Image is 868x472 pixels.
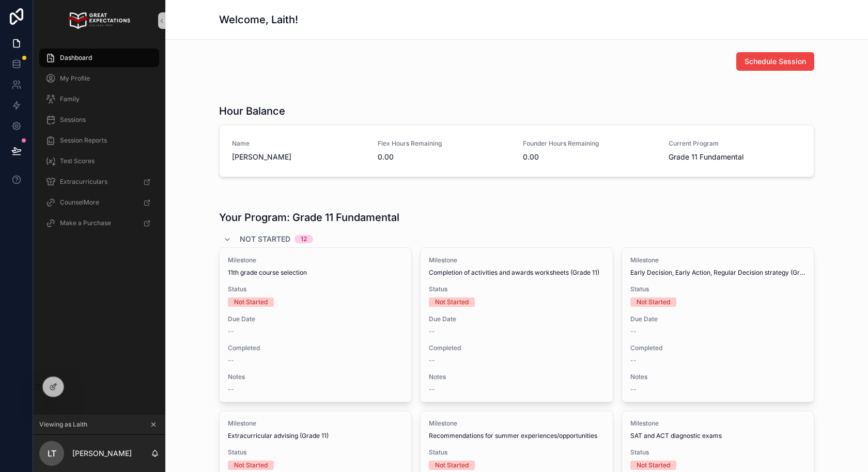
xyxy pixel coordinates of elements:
[219,104,285,118] h1: Hour Balance
[435,297,469,307] div: Not Started
[240,234,290,244] span: Not Started
[429,327,435,336] span: --
[228,448,403,457] span: Status
[630,356,637,365] span: --
[630,269,805,277] span: Early Decision, Early Action, Regular Decision strategy (Grade 11)
[60,116,86,124] span: Sessions
[72,448,132,459] p: [PERSON_NAME]
[39,49,159,67] a: Dashboard
[228,385,234,394] span: --
[234,297,268,307] div: Not Started
[219,210,399,225] h1: Your Program: Grade 11 Fundamental
[637,461,670,470] div: Not Started
[39,420,87,429] span: Viewing as Laith
[429,432,597,440] span: Recommendations for summer experiences/opportunities
[39,90,159,108] a: Family
[630,419,805,428] span: Milestone
[669,139,802,148] span: Current Program
[630,432,722,440] span: SAT and ACT diagnostic exams
[630,344,805,352] span: Completed
[630,327,637,336] span: --
[60,178,107,186] span: Extracurriculars
[33,41,165,246] div: scrollable content
[637,297,670,307] div: Not Started
[669,152,802,162] span: Grade 11 Fundamental
[429,285,604,293] span: Status
[48,447,56,460] span: LT
[60,136,107,145] span: Session Reports
[39,172,159,191] a: Extracurriculars
[68,12,130,29] img: App logo
[60,95,80,103] span: Family
[39,131,159,150] a: Session Reports
[228,256,403,264] span: Milestone
[429,385,435,394] span: --
[429,419,604,428] span: Milestone
[228,269,307,277] span: 11th grade course selection
[435,461,469,470] div: Not Started
[736,52,814,71] button: Schedule Session
[429,315,604,323] span: Due Date
[429,373,604,381] span: Notes
[60,198,99,207] span: CounselMore
[630,385,637,394] span: --
[630,285,805,293] span: Status
[39,69,159,88] a: My Profile
[429,269,599,277] span: Completion of activities and awards worksheets (Grade 11)
[523,139,656,148] span: Founder Hours Remaining
[60,157,95,165] span: Test Scores
[228,432,329,440] span: Extracurricular advising (Grade 11)
[39,111,159,129] a: Sessions
[60,74,90,83] span: My Profile
[630,373,805,381] span: Notes
[60,54,92,62] span: Dashboard
[228,419,403,428] span: Milestone
[228,315,403,323] span: Due Date
[234,461,268,470] div: Not Started
[219,12,298,27] h1: Welcome, Laith!
[39,214,159,232] a: Make a Purchase
[630,448,805,457] span: Status
[630,256,805,264] span: Milestone
[228,344,403,352] span: Completed
[301,235,307,243] div: 12
[228,285,403,293] span: Status
[745,56,806,67] span: Schedule Session
[429,448,604,457] span: Status
[378,152,511,162] span: 0.00
[228,373,403,381] span: Notes
[228,327,234,336] span: --
[630,315,805,323] span: Due Date
[39,152,159,170] a: Test Scores
[232,139,365,148] span: Name
[39,193,159,212] a: CounselMore
[429,256,604,264] span: Milestone
[429,356,435,365] span: --
[523,152,656,162] span: 0.00
[232,152,365,162] span: [PERSON_NAME]
[60,219,111,227] span: Make a Purchase
[228,356,234,365] span: --
[429,344,604,352] span: Completed
[378,139,511,148] span: Flex Hours Remaining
